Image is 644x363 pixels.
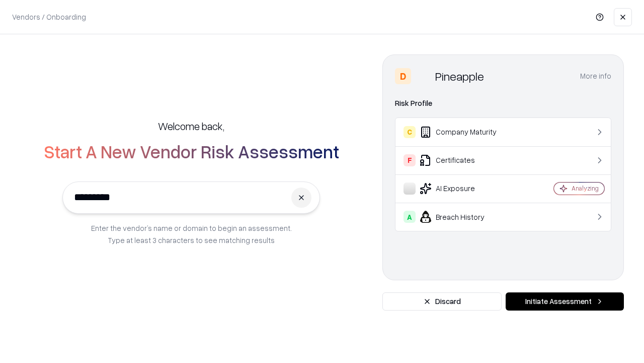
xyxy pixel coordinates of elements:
[404,211,524,223] div: Breach History
[12,12,86,22] p: Vendors / Onboarding
[404,183,524,195] div: AI Exposure
[404,126,524,138] div: Company Maturity
[395,68,411,84] div: D
[404,154,416,166] div: F
[91,222,292,246] p: Enter the vendor’s name or domain to begin an assessment. Type at least 3 characters to see match...
[506,292,624,311] button: Initiate Assessment
[382,292,502,311] button: Discard
[395,97,611,109] div: Risk Profile
[404,211,416,223] div: A
[158,119,224,133] h5: Welcome back,
[435,68,484,84] div: Pineapple
[404,126,416,138] div: C
[44,141,339,161] h2: Start A New Vendor Risk Assessment
[415,68,431,84] img: Pineapple
[404,154,524,166] div: Certificates
[572,184,599,193] div: Analyzing
[580,67,611,85] button: More info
